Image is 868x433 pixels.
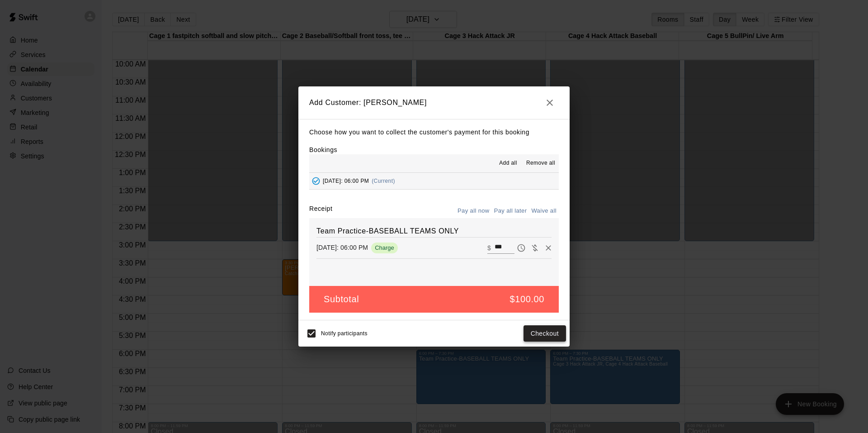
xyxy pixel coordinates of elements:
span: Charge [371,244,398,251]
button: Remove [542,241,555,255]
label: Bookings [309,146,337,153]
button: Added - Collect Payment[DATE]: 06:00 PM(Current) [309,173,559,190]
button: Checkout [524,325,566,342]
p: [DATE]: 06:00 PM [316,243,368,252]
span: Remove all [526,159,555,168]
span: Waive payment [528,243,542,251]
h5: $100.00 [510,293,545,305]
button: Pay all now [455,204,492,218]
p: Choose how you want to collect the customer's payment for this booking [309,127,559,138]
span: Add all [499,159,517,168]
p: $ [487,243,491,252]
span: Pay later [514,243,528,251]
span: [DATE]: 06:00 PM [323,178,369,184]
label: Receipt [309,204,332,218]
h6: Team Practice-BASEBALL TEAMS ONLY [316,225,552,237]
button: Added - Collect Payment [309,174,323,188]
button: Waive all [529,204,559,218]
h5: Subtotal [324,293,359,305]
span: (Current) [372,178,395,184]
h2: Add Customer: [PERSON_NAME] [298,86,570,119]
button: Pay all later [492,204,529,218]
button: Remove all [523,156,559,171]
button: Add all [494,156,523,171]
span: Notify participants [321,330,368,337]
